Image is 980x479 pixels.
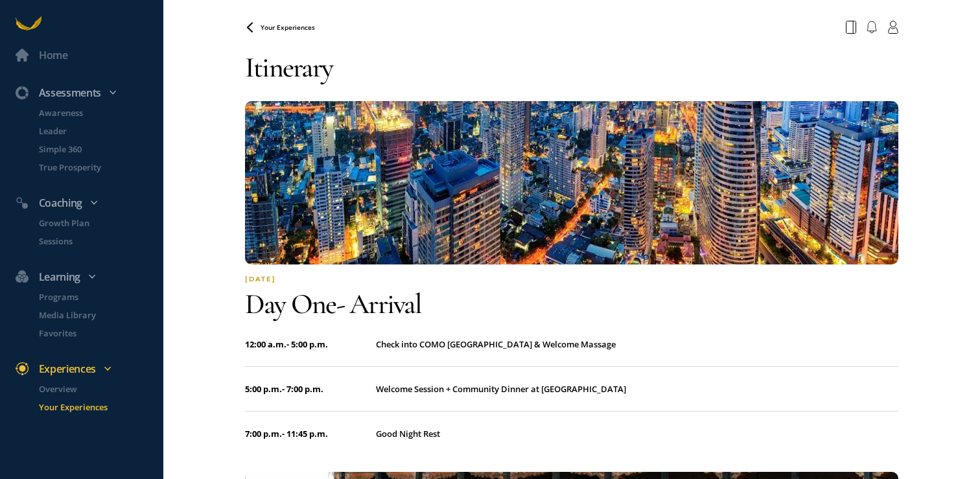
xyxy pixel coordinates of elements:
div: Check into COMO [GEOGRAPHIC_DATA] & Welcome Massage [376,338,898,351]
p: Leader [39,124,161,137]
p: Simple 360 [39,143,161,156]
div: Assessments [8,84,169,101]
h1: Itinerary [245,39,898,96]
div: 12:00 a.m. - 5:00 p.m. [245,338,376,351]
div: Learning [8,268,169,285]
p: True Prosperity [39,161,161,174]
a: Your Experiences [23,401,163,414]
div: Experiences [8,360,169,377]
p: Media Library [39,309,161,321]
p: Favorites [39,327,161,340]
a: True Prosperity [23,161,163,174]
a: Growth Plan [23,216,163,229]
div: 7:00 p.m. - 11:45 p.m. [245,427,376,440]
a: Leader [23,124,163,137]
p: Growth Plan [39,216,161,229]
p: Awareness [39,106,161,119]
a: Simple 360 [23,143,163,156]
img: quest-1756314598750.jpg [245,101,898,264]
div: [DATE] [245,275,898,283]
a: Sessions [23,235,163,248]
div: Good Night Rest [376,427,898,440]
p: Your Experiences [39,401,161,414]
a: Awareness [23,106,163,119]
p: Sessions [39,235,161,248]
a: Media Library [23,309,163,321]
div: Welcome Session + Community Dinner at [GEOGRAPHIC_DATA] [376,382,898,395]
div: Arrival [245,286,898,322]
p: Overview [39,382,161,395]
p: Programs [39,290,161,303]
div: Home [39,47,68,64]
a: Programs [23,290,163,303]
a: Overview [23,382,163,395]
span: Your Experiences [261,23,315,32]
a: Favorites [23,327,163,340]
div: Coaching [8,194,169,211]
div: 5:00 p.m. - 7:00 p.m. [245,382,376,395]
span: Day one - [245,286,349,321]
